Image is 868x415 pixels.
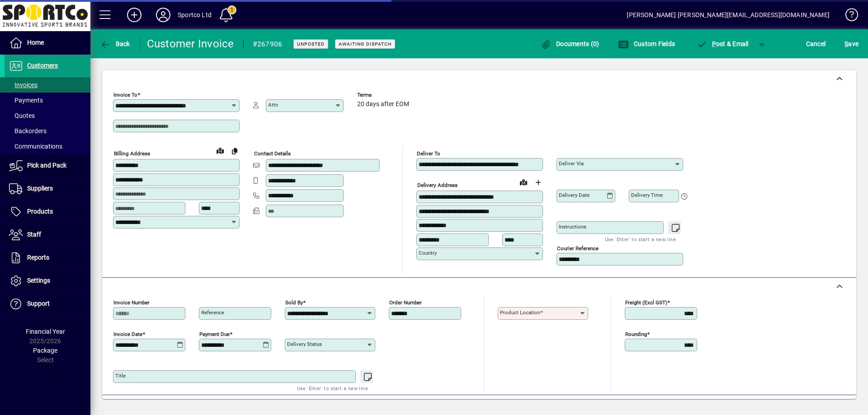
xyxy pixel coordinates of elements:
[147,37,234,51] div: Customer Invoice
[285,299,303,306] mat-label: Sold by
[627,8,830,22] div: [PERSON_NAME] [PERSON_NAME][EMAIL_ADDRESS][DOMAIN_NAME]
[27,231,41,238] span: Staff
[27,208,53,215] span: Products
[804,36,828,52] button: Cancel
[213,143,227,158] a: View on map
[5,154,90,177] a: Pick and Pack
[696,40,749,47] span: ost & Email
[339,41,392,47] span: Awaiting Dispatch
[500,309,540,316] mat-label: Product location
[692,36,753,52] button: Post & Email
[605,234,676,244] mat-hint: Use 'Enter' to start a new line
[5,32,90,54] a: Home
[631,192,663,198] mat-label: Delivery time
[9,81,38,89] span: Invoices
[90,36,140,52] app-page-header-button: Back
[27,300,50,307] span: Support
[27,254,49,261] span: Reports
[559,224,586,230] mat-label: Instructions
[178,8,212,22] div: Sportco Ltd
[5,108,90,123] a: Quotes
[357,92,411,98] span: Terms
[253,37,283,51] div: #267906
[26,328,65,335] span: Financial Year
[557,245,599,252] mat-label: Courier Reference
[844,37,859,51] span: ave
[9,127,47,135] span: Backorders
[120,7,149,23] button: Add
[268,102,278,108] mat-label: Attn
[201,309,224,316] mat-label: Reference
[9,112,35,119] span: Quotes
[712,40,716,47] span: P
[5,123,90,139] a: Backorders
[5,93,90,108] a: Payments
[113,299,150,306] mat-label: Invoice number
[297,383,368,393] mat-hint: Use 'Enter' to start a new line
[5,270,90,292] a: Settings
[5,139,90,154] a: Communications
[357,101,409,108] span: 20 days after EOM
[538,36,602,52] button: Documents (0)
[227,144,242,158] button: Copy to Delivery address
[5,177,90,200] a: Suppliers
[113,92,137,98] mat-label: Invoice To
[27,185,53,192] span: Suppliers
[419,250,437,256] mat-label: Country
[5,77,90,93] a: Invoices
[5,224,90,246] a: Staff
[806,37,826,51] span: Cancel
[417,150,440,157] mat-label: Deliver To
[839,2,857,31] a: Knowledge Base
[541,40,599,47] span: Documents (0)
[27,277,50,284] span: Settings
[618,40,675,47] span: Custom Fields
[5,293,90,315] a: Support
[559,160,584,167] mat-label: Deliver via
[625,331,647,337] mat-label: Rounding
[9,97,43,104] span: Payments
[297,41,325,47] span: Unposted
[559,192,590,198] mat-label: Delivery date
[5,201,90,223] a: Products
[516,175,531,189] a: View on map
[842,36,861,52] button: Save
[115,373,126,379] mat-label: Title
[149,7,178,23] button: Profile
[113,331,142,337] mat-label: Invoice date
[389,299,422,306] mat-label: Order number
[33,347,57,354] span: Package
[287,341,322,347] mat-label: Delivery status
[844,40,848,47] span: S
[27,62,58,69] span: Customers
[625,299,667,306] mat-label: Freight (excl GST)
[531,175,545,190] button: Choose address
[616,36,677,52] button: Custom Fields
[27,162,66,169] span: Pick and Pack
[100,40,130,47] span: Back
[199,331,230,337] mat-label: Payment due
[27,39,44,46] span: Home
[5,247,90,269] a: Reports
[98,36,132,52] button: Back
[9,143,62,150] span: Communications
